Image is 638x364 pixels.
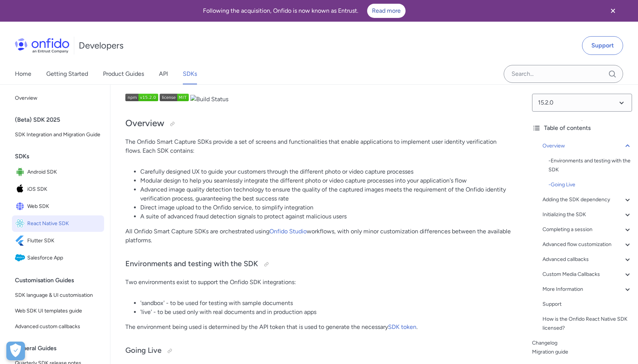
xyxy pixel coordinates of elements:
p: The environment being used is determined by the API token that is used to generate the necessary . [125,323,511,332]
a: Overview [12,91,104,106]
a: Migration guide [532,348,632,357]
div: (Beta) SDK 2025 [15,112,107,127]
a: Initializing the SDK [542,210,632,219]
a: Changelog [532,339,632,348]
img: IconWeb SDK [15,201,27,212]
span: React Native SDK [27,218,101,229]
a: Advanced flow customization [542,240,632,249]
img: npm [125,94,158,101]
a: -Environments and testing with the SDK [548,156,632,174]
a: IconFlutter SDKFlutter SDK [12,233,104,249]
img: NPM [160,94,189,101]
div: Following the acquisition, Onfido is now known as Entrust. [9,4,599,18]
h3: Going Live [125,345,511,357]
li: 'live' - to be used only with real documents and in production apps [140,308,511,317]
a: Getting Started [46,63,88,84]
a: Completing a session [542,225,632,234]
div: - Environments and testing with the SDK [548,156,632,174]
li: 'sandbox' - to be used for testing with sample documents [140,299,511,308]
div: Table of contents [532,124,632,133]
a: SDK language & UI customisation [12,288,104,303]
img: IconFlutter SDK [15,236,27,246]
span: Web SDK [27,201,101,212]
a: IconAndroid SDKAndroid SDK [12,164,104,180]
a: SDKs [183,63,197,84]
div: Cookie Preferences [6,342,25,360]
span: Salesforce App [27,253,101,263]
li: Carefully designed UX to guide your customers through the different photo or video capture processes [140,167,511,176]
span: Flutter SDK [27,236,101,246]
p: Two environments exist to support the Onfido SDK integrations: [125,278,511,287]
button: Open Preferences [6,342,25,360]
li: Modular design to help you seamlessly integrate the different photo or video capture processes in... [140,176,511,185]
div: General Guides [15,341,107,356]
div: - Going Live [548,180,632,189]
a: Advanced custom callbacks [12,319,104,334]
span: Advanced custom callbacks [15,322,101,331]
img: Build Status [190,95,228,104]
a: Home [15,63,31,84]
div: Customisation Guides [15,273,107,288]
div: SDKs [15,149,107,164]
a: Adding the SDK dependency [542,195,632,204]
span: iOS SDK [27,184,101,195]
h2: Overview [125,117,511,130]
span: SDK Integration and Migration Guide [15,130,101,139]
button: Close banner [599,1,627,20]
span: Web SDK UI templates guide [15,307,101,315]
img: IconAndroid SDK [15,167,27,177]
span: Android SDK [27,167,101,177]
a: Read more [367,4,406,18]
a: IconSalesforce AppSalesforce App [12,250,104,266]
a: -Going Live [548,180,632,189]
a: SDK token [388,323,416,330]
span: Overview [15,94,101,103]
a: Support [582,36,623,55]
a: Overview [542,141,632,150]
a: IconiOS SDKiOS SDK [12,181,104,197]
img: Onfido Logo [15,38,69,53]
p: All Onfido Smart Capture SDKs are orchestrated using workflows, with only minor customization dif... [125,227,511,245]
input: Onfido search input field [504,65,623,83]
span: SDK language & UI customisation [15,291,101,300]
a: Advanced callbacks [542,255,632,264]
li: Direct image upload to the Onfido service, to simplify integration [140,203,511,212]
img: IconReact Native SDK [15,218,27,229]
img: IconSalesforce App [15,253,27,263]
a: Support [542,300,632,309]
a: Web SDK UI templates guide [12,304,104,318]
li: Advanced image quality detection technology to ensure the quality of the captured images meets th... [140,185,511,203]
a: IconReact Native SDKReact Native SDK [12,215,104,232]
a: IconWeb SDKWeb SDK [12,198,104,215]
svg: Close banner [609,6,617,15]
h1: Developers [79,40,123,52]
p: The Onfido Smart Capture SDKs provide a set of screens and functionalities that enable applicatio... [125,137,511,155]
a: Product Guides [103,63,144,84]
img: IconiOS SDK [15,184,27,195]
a: More Information [542,285,632,294]
h3: Environments and testing with the SDK [125,258,511,270]
li: A suite of advanced fraud detection signals to protect against malicious users [140,212,511,221]
a: Custom Media Callbacks [542,270,632,279]
a: API [159,63,168,84]
a: SDK Integration and Migration Guide [12,127,104,142]
a: How is the Onfido React Native SDK licensed? [542,315,632,333]
a: Onfido Studio [269,228,307,235]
